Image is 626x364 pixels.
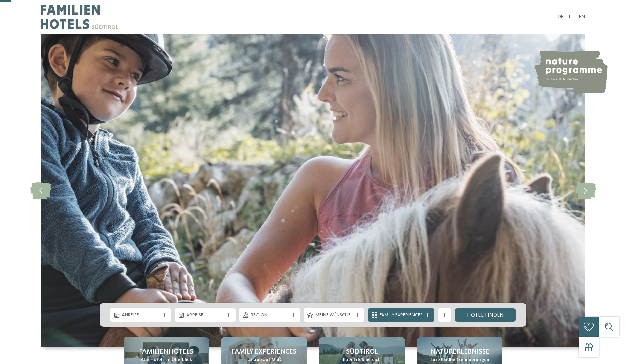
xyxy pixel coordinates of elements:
[247,357,281,363] span: Urlaub auf Maß
[430,347,489,357] span: Naturerlebnisse
[430,357,489,363] span: Eure Kindheitserinnerungen
[231,347,296,357] span: Family Experiences
[455,308,516,322] a: Hotel finden
[533,51,608,93] img: nature programme by Familienhotels Südtirol
[579,14,585,20] a: EN
[251,312,288,319] span: Region
[122,312,159,319] span: Anreise
[569,14,574,20] a: IT
[186,312,224,319] span: Abreise
[557,14,564,20] a: DE
[343,357,381,363] span: Euer Erlebnisreich
[41,34,585,347] img: Familienhotels Südtirol: The happy family places
[380,312,423,319] span: Family Experiences
[346,347,378,357] span: Südtirol
[139,347,193,357] span: Familienhotels
[315,312,353,319] span: Meine Wünsche
[141,357,192,363] span: Alle Hotels im Überblick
